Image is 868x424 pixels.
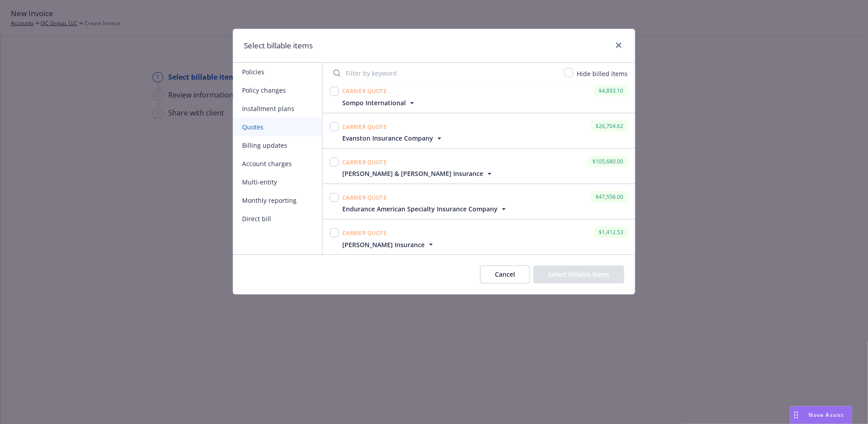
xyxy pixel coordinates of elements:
button: Nova Assist [790,406,852,424]
a: close [613,40,624,51]
input: Filter by keyword [328,64,559,82]
span: Endurance American Specialty Insurance Company [342,204,498,214]
button: Endurance American Specialty Insurance Company [342,204,508,214]
span: Carrier Quote [342,123,387,131]
button: Installment plans [233,99,322,118]
button: [PERSON_NAME] & [PERSON_NAME] Insurance [342,169,494,178]
div: $4,893.10 [594,85,628,96]
div: $1,412.53 [594,227,628,238]
span: Carrier Quote [342,194,387,201]
div: $47,556.00 [591,191,628,202]
span: Carrier Quote [342,158,387,166]
button: Billing updates [233,136,322,154]
button: Direct bill [233,210,322,228]
span: Evanston Insurance Company [342,133,433,143]
button: Cancel [480,266,530,283]
span: [PERSON_NAME] Insurance [342,240,425,249]
button: Quotes [233,118,322,136]
button: Policy changes [233,81,322,99]
div: $105,680.00 [588,156,628,167]
div: Drag to move [791,407,802,424]
button: Account charges [233,154,322,173]
span: [PERSON_NAME] & [PERSON_NAME] Insurance [342,169,483,178]
span: Carrier Quote [342,229,387,237]
h1: Select billable items [244,40,313,51]
span: Carrier Quote [342,87,387,95]
button: [PERSON_NAME] Insurance [342,240,435,249]
button: Multi-entity [233,173,322,191]
span: Nova Assist [809,411,844,419]
button: Policies [233,63,322,81]
div: $26,704.62 [591,120,628,132]
button: Sompo International [342,98,417,107]
span: Hide billed items [577,69,628,78]
span: Sompo International [342,98,406,107]
button: Evanston Insurance Company [342,133,444,143]
button: Monthly reporting [233,191,322,210]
